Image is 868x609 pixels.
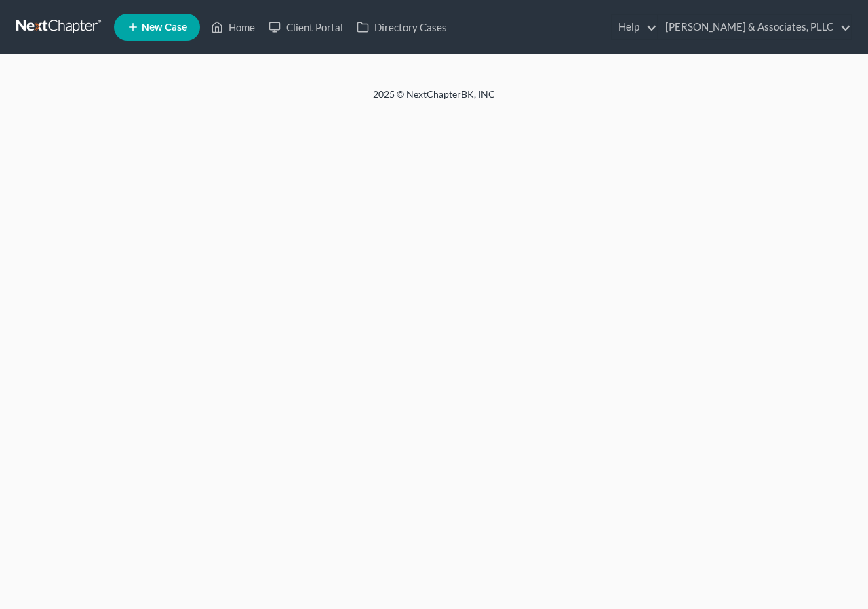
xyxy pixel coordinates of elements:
[204,15,262,39] a: Home
[114,14,200,41] new-legal-case-button: New Case
[612,15,657,39] a: Help
[658,15,851,39] a: [PERSON_NAME] & Associates, PLLC
[262,15,350,39] a: Client Portal
[47,88,821,112] div: 2025 © NextChapterBK, INC
[350,15,454,39] a: Directory Cases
